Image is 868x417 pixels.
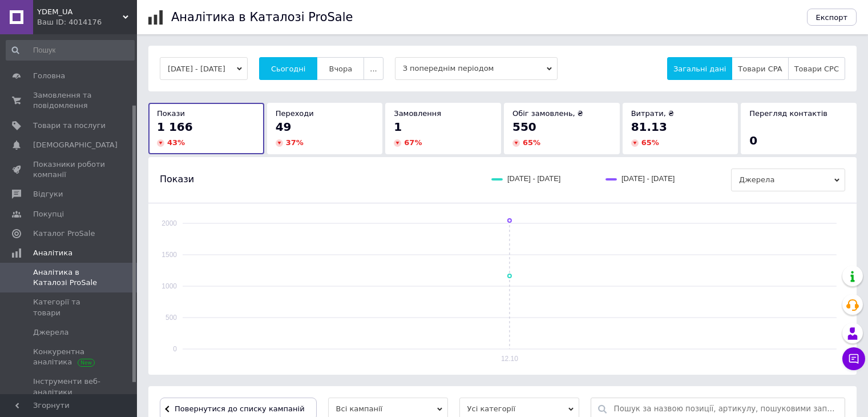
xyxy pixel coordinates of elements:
[631,120,667,134] span: 81.13
[276,109,314,118] span: Переходи
[162,282,177,290] text: 1000
[807,9,857,26] button: Експорт
[394,120,402,134] span: 1
[33,347,106,367] span: Конкурентна аналітика
[842,347,865,370] button: Чат з покупцем
[673,65,726,73] span: Загальні дані
[160,173,194,186] span: Покази
[641,138,659,147] span: 65 %
[667,57,732,80] button: Загальні дані
[738,65,782,73] span: Товари CPA
[794,65,839,73] span: Товари CPC
[329,65,352,73] span: Вчора
[631,109,675,118] span: Витрати, ₴
[271,65,306,73] span: Сьогодні
[171,10,353,24] h1: Аналітика в Каталозі ProSale
[175,404,305,413] span: Повернутися до списку кампаній
[286,138,304,147] span: 37 %
[370,65,377,73] span: ...
[33,267,106,288] span: Аналітика в Каталозі ProSale
[165,314,177,322] text: 500
[788,57,845,80] button: Товари CPC
[749,109,827,118] span: Перегляд контактів
[33,297,106,318] span: Категорії та товари
[33,189,63,199] span: Відгуки
[167,138,185,147] span: 43 %
[512,109,583,118] span: Обіг замовлень, ₴
[394,109,441,118] span: Замовлення
[816,13,848,22] span: Експорт
[157,120,193,134] span: 1 166
[173,345,177,353] text: 0
[501,355,518,363] text: 12.10
[33,228,95,239] span: Каталог ProSale
[395,57,558,80] span: З попереднім періодом
[276,120,292,134] span: 49
[749,134,757,147] span: 0
[162,219,177,227] text: 2000
[33,140,118,150] span: [DEMOGRAPHIC_DATA]
[404,138,422,147] span: 67 %
[6,40,135,61] input: Пошук
[33,248,72,258] span: Аналітика
[160,57,248,80] button: [DATE] - [DATE]
[33,71,65,81] span: Головна
[33,90,106,111] span: Замовлення та повідомлення
[33,159,106,180] span: Показники роботи компанії
[512,120,536,134] span: 550
[259,57,318,80] button: Сьогодні
[364,57,383,80] button: ...
[317,57,364,80] button: Вчора
[157,109,185,118] span: Покази
[37,17,137,27] div: Ваш ID: 4014176
[731,169,845,191] span: Джерела
[33,209,64,219] span: Покупці
[732,57,788,80] button: Товари CPA
[37,7,123,17] span: YDEM_UA
[523,138,540,147] span: 65 %
[33,121,106,131] span: Товари та послуги
[33,327,68,338] span: Джерела
[33,376,106,397] span: Інструменти веб-аналітики
[162,251,177,259] text: 1500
